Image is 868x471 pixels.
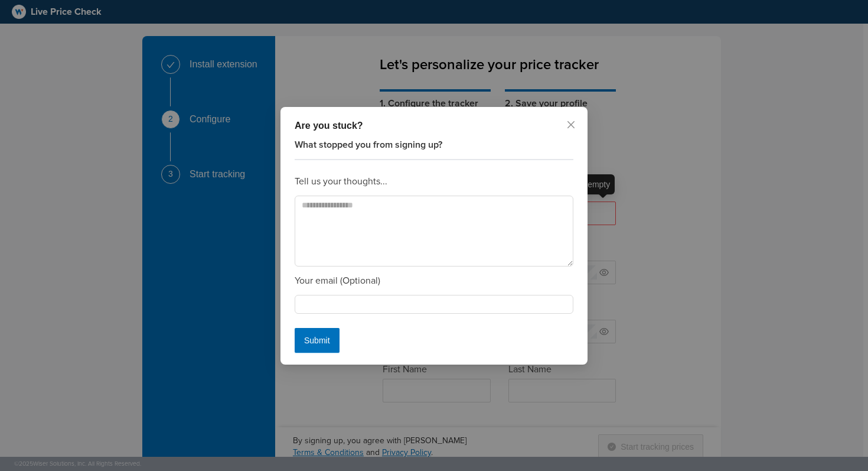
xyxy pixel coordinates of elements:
div: Your email (Optional) [295,274,573,288]
div: Are you stuck? [295,119,573,133]
span: close [566,120,576,129]
span: Submit [304,334,330,347]
div: What stopped you from signing up? [295,138,573,160]
div: Tell us your thoughts... [295,174,573,189]
button: Close [564,117,577,130]
button: Submit [295,328,340,353]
